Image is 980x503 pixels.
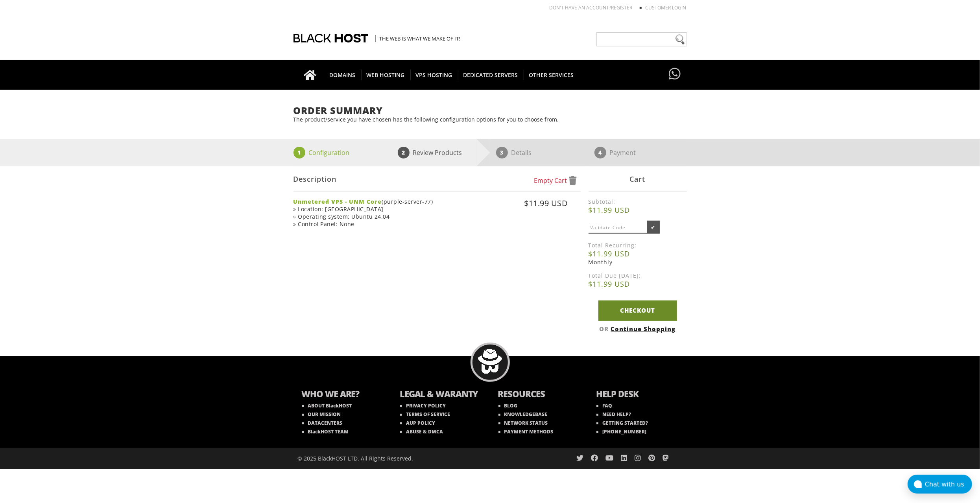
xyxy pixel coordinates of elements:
p: The product/service you have chosen has the following configuration options for you to choose from. [293,116,687,123]
label: Total Recurring: [589,241,687,249]
a: BLOG [498,402,518,409]
span: DOMAINS [324,70,362,80]
b: HELP DESK [596,388,679,402]
span: 2 [398,147,410,158]
a: Have questions? [667,60,683,89]
a: ABOUT BlackHOST [302,402,352,409]
div: $11.99 USD [453,198,568,225]
label: Subtotal: [589,198,687,205]
input: ✔ [647,221,660,234]
h1: Order Summary [293,105,687,116]
div: Chat with us [925,481,972,488]
span: OTHER SERVICES [524,70,580,80]
a: [PHONE_NUMBER] [596,428,646,435]
input: Need help? [596,32,687,46]
a: ABUSE & DMCA [400,428,443,435]
div: © 2025 BlackHOST LTD. All Rights Reserved. [298,448,486,469]
b: $11.99 USD [589,279,687,289]
p: Configuration [309,147,350,158]
a: TERMS OF SERVICE [400,411,450,418]
span: Monthly [589,258,613,266]
a: VPS HOSTING [410,60,458,90]
a: OUR MISSION [302,411,341,418]
span: 1 [293,147,305,158]
label: Total Due [DATE]: [589,272,687,279]
b: $11.99 USD [589,205,687,215]
span: 3 [496,147,508,158]
b: WHO WE ARE? [302,388,384,402]
a: PRIVACY POLICY [400,402,446,409]
a: DOMAINS [324,60,362,90]
b: LEGAL & WARANTY [400,388,482,402]
a: NEED HELP? [596,411,631,418]
a: NETWORK STATUS [498,420,548,426]
p: Payment [610,147,636,158]
img: BlackHOST mascont, Blacky. [478,349,502,374]
a: FAQ [596,402,612,409]
a: PAYMENT METHODS [498,428,554,435]
a: DATACENTERS [302,420,343,426]
p: Review Products [413,147,462,158]
a: Checkout [598,300,677,321]
a: Customer Login [646,4,687,11]
div: (purple-server-77) » Location: [GEOGRAPHIC_DATA] » Operating system: Ubuntu 24.04 » Control Panel... [293,198,452,228]
div: Cart [589,166,687,192]
span: 4 [594,147,606,158]
a: REGISTER [611,4,633,11]
span: DEDICATED SERVERS [458,70,524,80]
a: WEB HOSTING [361,60,411,90]
li: Don't have an account? [538,4,633,11]
a: Go to homepage [296,60,325,90]
a: AUP POLICY [400,420,435,426]
button: Chat with us [908,475,972,494]
a: GETTING STARTED? [596,420,648,426]
span: VPS HOSTING [410,70,458,80]
a: OTHER SERVICES [524,60,580,90]
p: Details [511,147,532,158]
input: Validate Code [589,222,648,234]
div: OR [589,325,687,333]
a: BlackHOST TEAM [302,428,349,435]
span: WEB HOSTING [361,70,411,80]
div: Description [293,166,581,192]
a: DEDICATED SERVERS [458,60,524,90]
b: RESOURCES [498,388,581,402]
span: The Web is what we make of it! [375,35,460,42]
a: Continue Shopping [611,325,676,333]
a: KNOWLEDGEBASE [498,411,548,418]
strong: Unmetered VPS - UNM Core [293,198,382,205]
b: $11.99 USD [589,249,687,258]
a: Empty Cart [534,176,577,185]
